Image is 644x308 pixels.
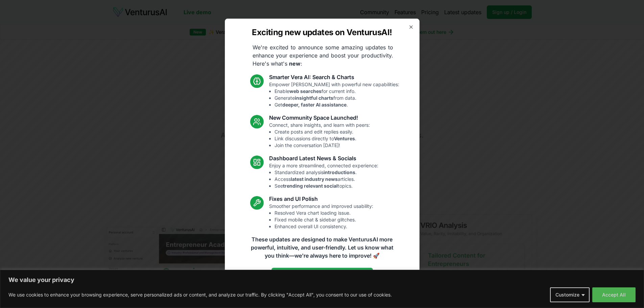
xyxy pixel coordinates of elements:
li: Access articles. [275,176,378,183]
li: Join the conversation [DATE]! [275,142,370,149]
strong: Ventures [334,136,355,141]
strong: latest industry news [291,176,338,182]
li: Enhanced overall UI consistency. [275,223,373,230]
h3: Fixes and UI Polish [269,195,373,203]
strong: deeper, faster AI assistance [282,102,347,108]
li: See topics. [275,183,378,189]
li: Link discussions directly to . [275,135,370,142]
p: Empower [PERSON_NAME] with powerful new capabilities: [269,81,399,108]
p: Smoother performance and improved usability: [269,203,373,230]
h3: Smarter Vera AI: Search & Charts [269,73,399,81]
h2: Exciting new updates on VenturusAI! [252,27,392,38]
strong: web searches [289,88,321,94]
li: Generate from data. [275,95,399,101]
strong: new [289,60,301,67]
p: These updates are designed to make VenturusAI more powerful, intuitive, and user-friendly. Let us... [246,235,398,260]
p: Enjoy a more streamlined, connected experience: [269,162,378,189]
p: Connect, share insights, and learn with peers: [269,122,370,149]
strong: trending relevant social [283,183,338,189]
li: Create posts and edit replies easily. [275,128,370,135]
li: Fixed mobile chat & sidebar glitches. [275,216,373,223]
li: Standardized analysis . [275,169,378,176]
h3: Dashboard Latest News & Socials [269,154,378,162]
li: Get . [275,101,399,108]
h3: New Community Space Launched! [269,114,370,122]
p: We're excited to announce some amazing updates to enhance your experience and boost your producti... [247,43,399,68]
li: Enable for current info. [275,88,399,95]
strong: introductions [324,169,355,175]
a: Read the full announcement on our blog! [271,268,373,281]
li: Resolved Vera chart loading issue. [275,210,373,216]
strong: insightful charts [295,95,333,101]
